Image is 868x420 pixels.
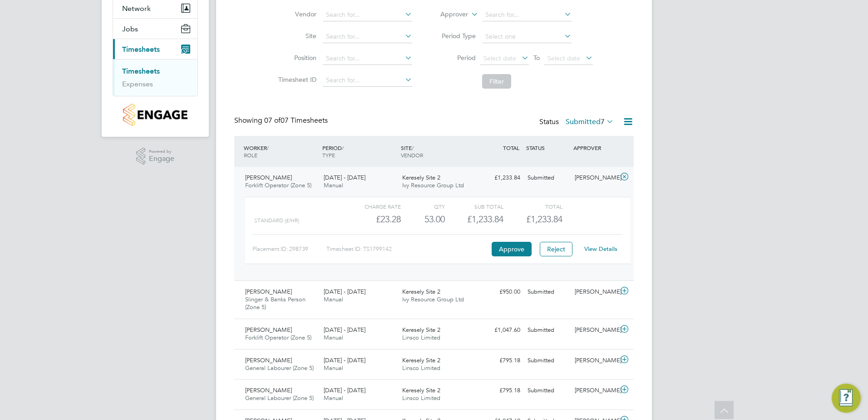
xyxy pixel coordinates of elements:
[584,245,617,253] a: View Details
[245,295,306,311] span: Slinger & Banks Person (Zone 5)
[524,170,571,185] div: Submitted
[477,353,524,368] div: £795.18
[402,181,464,189] span: Ivy Resource Group Ltd
[601,117,605,126] span: 7
[482,30,572,43] input: Select one
[342,144,344,151] span: /
[539,116,616,129] div: Status
[401,201,445,212] div: QTY
[149,155,174,163] span: Engage
[326,242,489,256] div: Timesheet ID: TS1799142
[242,140,320,163] div: WORKER
[113,19,197,39] button: Jobs
[123,104,187,126] img: countryside-properties-logo-retina.png
[401,151,423,159] span: VENDOR
[324,326,365,334] span: [DATE] - [DATE]
[264,116,281,125] span: 07 of
[324,364,343,372] span: Manual
[136,148,175,165] a: Powered byEngage
[571,285,618,300] div: [PERSON_NAME]
[547,54,580,62] span: Select date
[402,288,440,295] span: Keresely Site 2
[435,32,476,40] label: Period Type
[245,174,292,181] span: [PERSON_NAME]
[252,242,326,256] div: Placement ID: 298739
[526,214,562,225] span: £1,233.84
[324,394,343,402] span: Manual
[342,201,401,212] div: Charge rate
[149,148,174,155] span: Powered by
[402,386,440,394] span: Keresely Site 2
[524,353,571,368] div: Submitted
[122,67,160,75] a: Timesheets
[324,334,343,341] span: Manual
[324,386,365,394] span: [DATE] - [DATE]
[122,4,151,13] span: Network
[402,295,464,303] span: Ivy Resource Group Ltd
[571,323,618,338] div: [PERSON_NAME]
[832,384,861,413] button: Engage Resource Center
[245,334,311,341] span: Forklift Operator (Zone 5)
[503,144,519,151] span: TOTAL
[276,54,316,62] label: Position
[245,326,292,334] span: [PERSON_NAME]
[322,151,335,159] span: TYPE
[324,288,365,295] span: [DATE] - [DATE]
[524,285,571,300] div: Submitted
[399,140,477,163] div: SITE
[477,170,524,185] div: £1,233.84
[113,59,197,96] div: Timesheets
[245,394,314,402] span: General Labourer (Zone 5)
[402,334,440,341] span: Linsco Limited
[524,140,571,156] div: STATUS
[492,242,532,256] button: Approve
[324,356,365,364] span: [DATE] - [DATE]
[571,140,618,156] div: APPROVER
[503,201,562,212] div: Total
[234,116,330,125] div: Showing
[122,25,138,33] span: Jobs
[254,217,299,224] span: Standard (£/HR)
[122,45,160,54] span: Timesheets
[113,104,198,126] a: Go to home page
[245,364,314,372] span: General Labourer (Zone 5)
[276,32,316,40] label: Site
[435,54,476,62] label: Period
[276,10,316,18] label: Vendor
[477,323,524,338] div: £1,047.60
[477,285,524,300] div: £950.00
[402,356,440,364] span: Keresely Site 2
[323,52,412,65] input: Search for...
[477,383,524,398] div: £795.18
[566,117,614,126] label: Submitted
[342,212,401,227] div: £23.28
[482,74,511,89] button: Filter
[320,140,399,163] div: PERIOD
[323,9,412,21] input: Search for...
[402,174,440,181] span: Keresely Site 2
[323,30,412,43] input: Search for...
[401,212,445,227] div: 53.00
[571,383,618,398] div: [PERSON_NAME]
[427,10,468,19] label: Approver
[324,174,365,181] span: [DATE] - [DATE]
[267,144,269,151] span: /
[245,386,292,394] span: [PERSON_NAME]
[324,295,343,303] span: Manual
[445,212,503,227] div: £1,233.84
[264,116,328,125] span: 07 Timesheets
[323,74,412,87] input: Search for...
[531,52,542,64] span: To
[324,181,343,189] span: Manual
[122,80,153,88] a: Expenses
[571,353,618,368] div: [PERSON_NAME]
[445,201,503,212] div: Sub Total
[402,364,440,372] span: Linsco Limited
[402,394,440,402] span: Linsco Limited
[571,170,618,185] div: [PERSON_NAME]
[483,54,516,62] span: Select date
[524,383,571,398] div: Submitted
[245,356,292,364] span: [PERSON_NAME]
[482,9,572,21] input: Search for...
[540,242,572,256] button: Reject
